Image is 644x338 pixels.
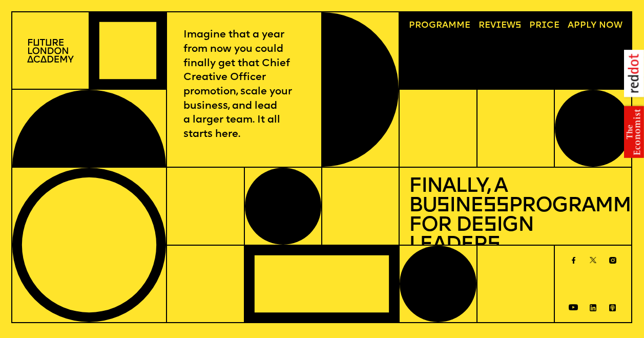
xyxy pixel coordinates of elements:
[409,177,622,255] h1: Finally, a Bu ine Programme for De ign Leader
[183,28,305,142] p: Imagine that a year from now you could finally get that Chief Creative Officer promotion, scale y...
[474,17,525,35] a: Reviews
[404,17,474,35] a: Programme
[563,17,627,35] a: Apply now
[484,215,496,236] span: s
[525,17,564,35] a: Price
[442,21,448,30] span: a
[483,196,509,216] span: ss
[568,21,574,30] span: A
[437,196,449,216] span: s
[487,235,500,255] span: s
